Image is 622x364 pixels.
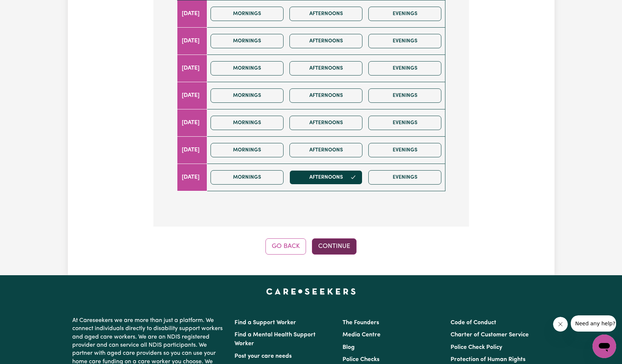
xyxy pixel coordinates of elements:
button: Go Back [265,238,306,255]
td: [DATE] [177,55,207,82]
button: Mornings [211,34,284,48]
button: Afternoons [289,116,362,130]
a: Code of Conduct [451,320,496,326]
button: Evenings [368,7,441,21]
td: [DATE] [177,164,207,191]
button: Mornings [211,7,284,21]
iframe: Button to launch messaging window [593,335,616,358]
button: Mornings [211,170,284,185]
a: Police Checks [343,357,379,363]
a: Careseekers home page [266,288,356,294]
a: Find a Support Worker [234,320,296,326]
td: [DATE] [177,109,207,136]
a: Post your care needs [234,353,292,359]
button: Afternoons [289,88,362,103]
td: [DATE] [177,27,207,55]
a: Find a Mental Health Support Worker [234,332,316,347]
button: Mornings [211,88,284,103]
button: Mornings [211,61,284,76]
button: Evenings [368,170,441,185]
button: Mornings [211,116,284,130]
iframe: Close message [553,317,568,332]
button: Evenings [368,34,441,48]
button: Afternoons [289,143,362,157]
button: Afternoons [289,170,362,185]
button: Evenings [368,116,441,130]
a: The Founders [343,320,379,326]
button: Continue [312,238,357,255]
button: Afternoons [289,7,362,21]
button: Evenings [368,61,441,76]
td: [DATE] [177,82,207,109]
a: Protection of Human Rights [451,357,525,363]
button: Evenings [368,143,441,157]
button: Mornings [211,143,284,157]
a: Police Check Policy [451,344,502,350]
a: Charter of Customer Service [451,332,529,338]
td: [DATE] [177,136,207,164]
button: Afternoons [289,34,362,48]
iframe: Message from company [571,315,616,332]
a: Blog [343,344,355,350]
a: Media Centre [343,332,381,338]
button: Afternoons [289,61,362,76]
button: Evenings [368,88,441,103]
